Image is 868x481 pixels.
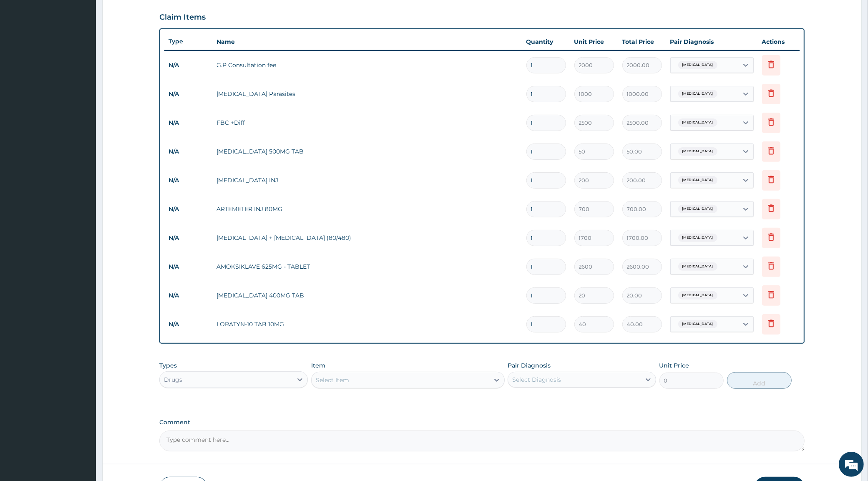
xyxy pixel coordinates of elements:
div: Select Item [316,376,349,384]
td: G.P Consultation fee [212,57,522,73]
td: FBC +Diff [212,114,522,131]
td: ARTEMETER INJ 80MG [212,201,522,217]
label: Types [159,362,177,369]
span: [MEDICAL_DATA] [678,291,717,300]
td: N/A [164,259,212,274]
span: [MEDICAL_DATA] [678,61,717,69]
th: Total Price [618,33,666,50]
span: [MEDICAL_DATA] [678,176,717,184]
td: N/A [164,86,212,102]
td: AMOKSIKLAVE 625MG - TABLET [212,258,522,275]
td: [MEDICAL_DATA] Parasites [212,86,522,102]
label: Comment [159,419,804,426]
th: Actions [758,33,800,50]
td: [MEDICAL_DATA] + [MEDICAL_DATA] (80/480) [212,229,522,246]
td: N/A [164,230,212,246]
span: [MEDICAL_DATA] [678,205,717,213]
span: [MEDICAL_DATA] [678,262,717,271]
div: Select Diagnosis [512,375,561,384]
th: Quantity [522,33,570,50]
th: Type [164,34,212,49]
th: Unit Price [570,33,618,50]
span: We're online! [48,105,115,189]
button: Add [727,372,792,389]
td: N/A [164,173,212,188]
span: [MEDICAL_DATA] [678,90,717,98]
span: [MEDICAL_DATA] [678,118,717,127]
span: [MEDICAL_DATA] [678,320,717,328]
h3: Claim Items [159,13,206,22]
td: N/A [164,144,212,159]
th: Name [212,33,522,50]
th: Pair Diagnosis [666,33,758,50]
td: LORATYN-10 TAB 10MG [212,316,522,332]
label: Unit Price [659,361,689,370]
span: [MEDICAL_DATA] [678,147,717,156]
td: [MEDICAL_DATA] 400MG TAB [212,287,522,304]
textarea: Type your message and hit 'Enter' [4,228,159,257]
label: Pair Diagnosis [508,361,551,370]
label: Item [311,361,325,370]
div: Drugs [164,375,182,384]
span: [MEDICAL_DATA] [678,234,717,242]
td: N/A [164,317,212,332]
img: d_794563401_company_1708531726252_794563401 [15,42,34,63]
td: [MEDICAL_DATA] 500MG TAB [212,143,522,160]
td: N/A [164,115,212,131]
div: Minimize live chat window [137,4,157,24]
td: N/A [164,288,212,303]
td: N/A [164,201,212,217]
div: Chat with us now [43,47,140,58]
td: N/A [164,58,212,73]
td: [MEDICAL_DATA] INJ [212,172,522,189]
